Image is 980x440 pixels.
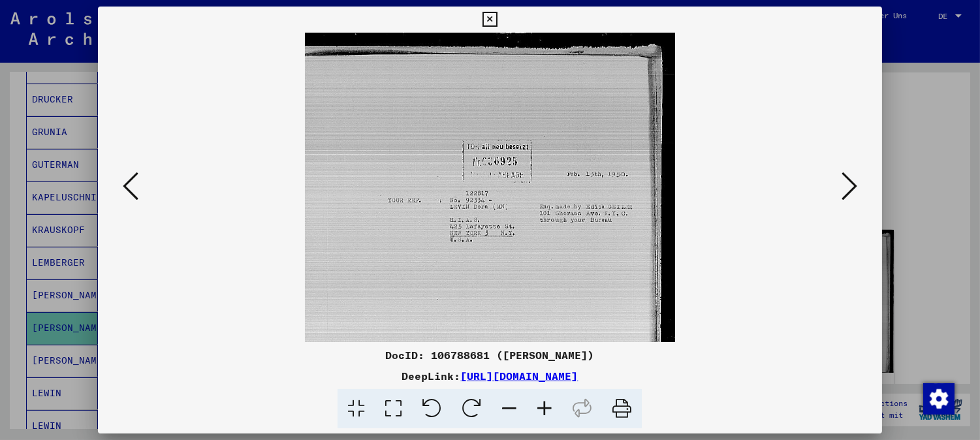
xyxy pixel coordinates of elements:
div: Zustimmung ändern [923,383,954,414]
div: DocID: 106788681 ([PERSON_NAME]) [98,347,882,363]
img: Zustimmung ändern [923,383,955,415]
a: [URL][DOMAIN_NAME] [460,369,578,383]
div: DeepLink: [98,368,882,384]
